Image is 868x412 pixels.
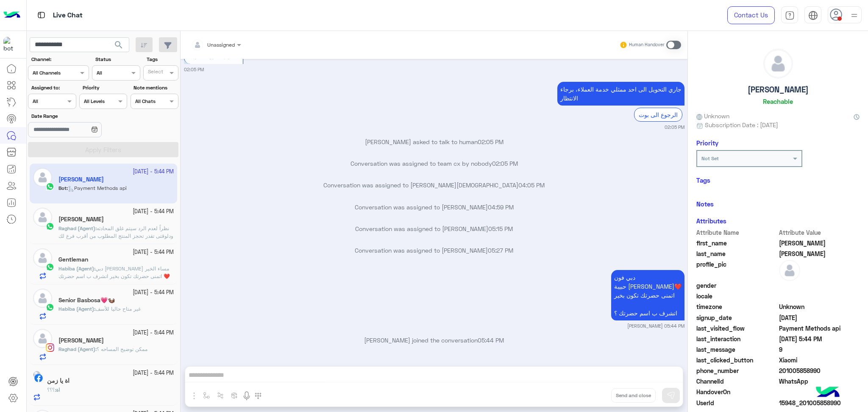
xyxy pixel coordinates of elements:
[133,289,174,297] small: [DATE] - 5:44 PM
[58,306,95,312] b: :
[184,246,684,255] p: Conversation was assigned to [PERSON_NAME]
[696,356,777,365] span: last_clicked_button
[696,377,777,386] span: ChannelId
[207,42,235,48] span: Unassigned
[33,208,52,227] img: defaultAdmin.png
[58,346,97,352] b: :
[629,42,665,48] small: Human Handover
[97,346,147,352] span: ممكن توضيح المساحه ؟
[58,337,104,344] h5: Nagwa Ibrahim
[779,249,860,258] span: عبد العزيز
[696,292,777,301] span: locale
[665,124,684,131] small: 02:05 PM
[95,306,141,312] span: غير متاح حاليا للأسف
[779,292,860,301] span: null
[696,111,729,120] span: Unknown
[58,265,95,272] b: :
[33,329,52,348] img: defaultAdmin.png
[518,181,545,189] span: 04:05 PM
[31,56,88,63] label: Channel:
[696,387,777,396] span: HandoverOn
[696,302,777,311] span: timezone
[813,378,843,408] img: hulul-logo.png
[46,343,54,352] img: Instagram
[95,56,139,63] label: Status
[114,40,124,50] span: search
[696,239,777,248] span: first_name
[488,203,514,211] span: 04:59 PM
[184,224,684,233] p: Conversation was assigned to [PERSON_NAME]
[28,142,178,157] button: Apply Filters
[34,374,43,382] img: Facebook
[696,324,777,333] span: last_visited_flow
[764,49,793,78] img: defaultAdmin.png
[33,248,52,267] img: defaultAdmin.png
[133,329,174,337] small: [DATE] - 5:44 PM
[781,6,798,24] a: tab
[36,10,47,20] img: tab
[33,289,52,308] img: defaultAdmin.png
[133,369,174,377] small: [DATE] - 5:44 PM
[184,203,684,212] p: Conversation was assigned to [PERSON_NAME]
[696,217,726,225] h6: Attributes
[701,155,719,161] b: Not Set
[696,398,777,407] span: UserId
[634,108,682,122] div: الرجوع الى بوت
[748,85,809,95] h5: [PERSON_NAME]
[696,249,777,258] span: last_name
[779,313,860,322] span: 2025-09-19T14:41:58.174Z
[779,228,860,237] span: Attribute Value
[56,387,60,393] span: اة
[58,297,115,304] h5: Senior Basbosa💗🦦
[47,387,55,393] span: ؟؟؟
[58,225,95,231] span: Raghad (Agent)
[133,248,174,256] small: [DATE] - 5:44 PM
[492,160,518,167] span: 02:05 PM
[46,263,54,271] img: WhatsApp
[108,37,129,56] button: search
[3,6,20,24] img: Logo
[696,366,777,375] span: phone_number
[53,10,83,21] p: Live Chat
[46,303,54,312] img: WhatsApp
[779,260,800,281] img: defaultAdmin.png
[488,247,513,254] span: 05:27 PM
[187,53,239,60] span: التحدث لخدمة العملاء
[779,302,860,311] span: Unknown
[696,176,860,184] h6: Tags
[696,313,777,322] span: signup_date
[696,345,777,354] span: last_message
[147,56,178,63] label: Tags
[147,68,163,78] div: Select
[779,281,860,290] span: null
[779,398,860,407] span: 15948_201005858990
[785,11,795,20] img: tab
[46,222,54,231] img: WhatsApp
[627,323,684,329] small: [PERSON_NAME] 05:44 PM
[696,228,777,237] span: Attribute Name
[83,84,126,92] label: Priority
[557,82,684,106] p: 19/9/2025, 2:05 PM
[184,336,684,345] p: [PERSON_NAME] joined the conversation
[779,334,860,343] span: 2025-09-19T14:44:53.88Z
[133,208,174,216] small: [DATE] - 5:44 PM
[478,337,504,344] span: 05:44 PM
[31,112,126,120] label: Date Range
[58,265,170,287] span: دبي فون حبيبة هاني مساء الخير❤️ اتمنى حضرتك تكون بخير اتشرف ب اسم حضرتك ؟
[58,225,97,231] b: :
[47,377,70,384] h5: اة يا زمن
[779,377,860,386] span: 2
[134,84,177,92] label: Note mentions
[488,225,513,232] span: 05:15 PM
[55,387,60,393] b: :
[31,84,75,92] label: Assigned to:
[184,66,204,73] small: 02:05 PM
[779,239,860,248] span: احمد
[849,10,860,21] img: profile
[808,11,818,20] img: tab
[779,345,860,354] span: 9
[705,120,778,129] span: Subscription Date : [DATE]
[696,260,777,279] span: profile_pic
[779,366,860,375] span: 201005858990
[58,256,88,263] h5: Gentleman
